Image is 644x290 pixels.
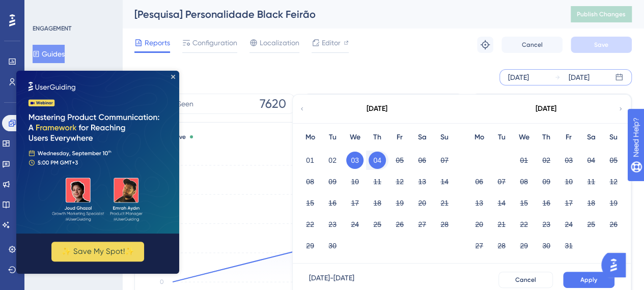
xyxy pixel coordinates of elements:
button: 10 [346,173,363,190]
div: Tu [490,131,513,143]
button: 03 [560,152,577,169]
button: 06 [413,152,431,169]
span: Apply [580,276,597,284]
button: 08 [301,173,319,190]
span: Save [594,41,608,49]
div: [DATE] [508,71,529,83]
div: We [513,131,535,143]
div: Sa [580,131,602,143]
span: Reports [145,37,170,49]
div: Th [366,131,388,143]
div: Close Preview [155,4,159,8]
button: 15 [515,194,533,212]
span: Localization [260,37,299,49]
button: 24 [346,216,363,233]
div: Sa [411,131,433,143]
button: 16 [324,194,341,212]
button: 15 [301,194,319,212]
div: Fr [388,131,411,143]
button: Save [571,37,632,53]
button: 27 [470,237,488,254]
button: 30 [538,237,555,254]
div: Su [602,131,625,143]
button: 26 [605,216,622,233]
button: 28 [493,237,510,254]
button: 24 [560,216,577,233]
button: 01 [301,152,319,169]
div: Fr [557,131,580,143]
button: 07 [436,152,453,169]
button: 23 [324,216,341,233]
button: 23 [538,216,555,233]
button: 21 [493,216,510,233]
span: Need Help? [24,3,64,15]
button: 10 [560,173,577,190]
span: Cancel [522,41,543,49]
button: 26 [391,216,408,233]
div: Tu [321,131,344,143]
button: 29 [515,237,533,254]
button: 18 [369,194,386,212]
button: Cancel [498,272,553,288]
button: 04 [582,152,600,169]
button: 29 [301,237,319,254]
span: 7620 [260,96,286,112]
div: [DATE] [367,103,387,115]
button: 27 [413,216,431,233]
button: 01 [515,152,533,169]
span: Publish Changes [577,10,626,18]
button: 14 [493,194,510,212]
button: Guides [33,45,65,63]
div: [DATE] - [DATE] [309,272,354,288]
button: Publish Changes [571,6,632,22]
button: 17 [346,194,363,212]
button: 07 [493,173,510,190]
button: 02 [324,152,341,169]
button: 12 [605,173,622,190]
button: 13 [470,194,488,212]
div: [DATE] [536,103,556,115]
button: Cancel [501,37,563,53]
button: 16 [538,194,555,212]
button: 22 [515,216,533,233]
div: We [344,131,366,143]
div: Mo [468,131,490,143]
button: 11 [369,173,386,190]
button: 04 [369,152,386,169]
button: 20 [413,194,431,212]
button: 05 [605,152,622,169]
button: 08 [515,173,533,190]
button: 19 [605,194,622,212]
button: 21 [436,194,453,212]
div: [DATE] [569,71,590,83]
button: 31 [560,237,577,254]
button: ✨ Save My Spot!✨ [35,171,128,191]
button: 12 [391,173,408,190]
div: [Pesquisa] Personalidade Black Feirão [134,7,545,21]
div: Mo [299,131,321,143]
button: 02 [538,152,555,169]
div: Th [535,131,557,143]
button: 11 [582,173,600,190]
button: 13 [413,173,431,190]
span: Cancel [515,276,536,284]
iframe: UserGuiding AI Assistant Launcher [601,250,632,280]
button: 05 [391,152,408,169]
button: Apply [563,272,614,288]
button: 09 [538,173,555,190]
button: 20 [470,216,488,233]
button: 22 [301,216,319,233]
div: Su [433,131,456,143]
span: Editor [322,37,341,49]
span: Configuration [192,37,237,49]
button: 03 [346,152,363,169]
button: Hotspots [33,67,70,85]
button: 28 [436,216,453,233]
button: 25 [582,216,600,233]
button: 18 [582,194,600,212]
button: 14 [436,173,453,190]
button: 19 [391,194,408,212]
button: 25 [369,216,386,233]
tspan: 0 [160,278,164,285]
